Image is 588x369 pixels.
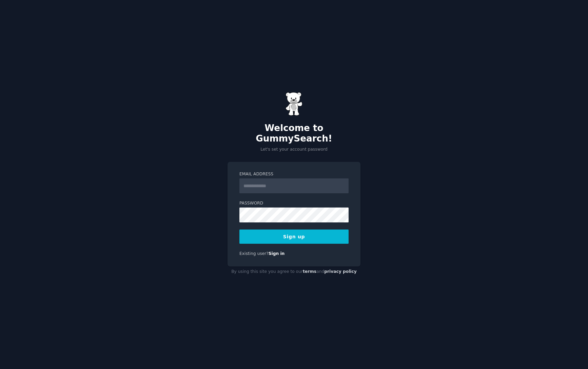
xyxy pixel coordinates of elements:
p: Let's set your account password [228,147,360,153]
label: Password [239,200,349,207]
button: Sign up [239,230,349,244]
h2: Welcome to GummySearch! [228,123,360,144]
span: Existing user? [239,251,269,256]
a: terms [303,269,316,274]
div: By using this site you agree to our and [228,266,360,277]
label: Email Address [239,171,349,177]
a: privacy policy [324,269,357,274]
a: Sign in [269,251,285,256]
img: Gummy Bear [286,92,302,116]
